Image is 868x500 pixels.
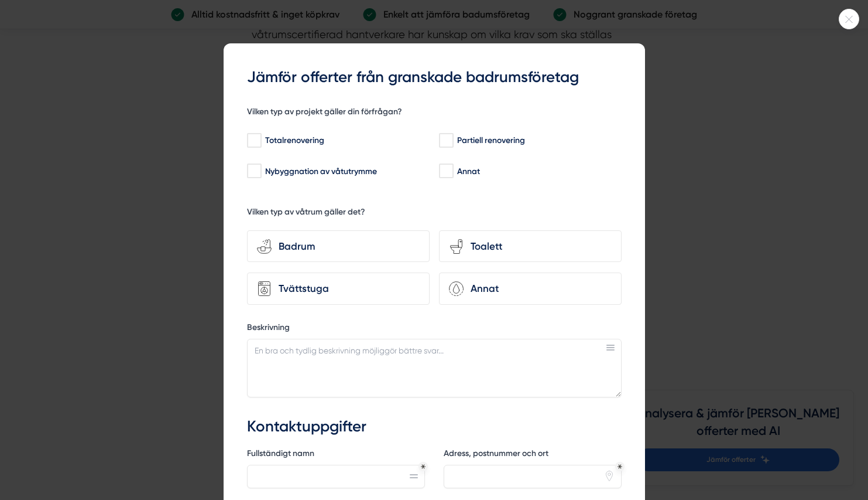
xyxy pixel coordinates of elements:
label: Adress, postnummer och ort [444,448,622,462]
div: Obligatoriskt [617,464,622,469]
input: Partiell renovering [439,135,452,147]
label: Fullständigt namn [247,448,425,462]
h3: Kontaktuppgifter [247,416,622,437]
h5: Vilken typ av projekt gäller din förfrågan? [247,106,402,121]
div: Obligatoriskt [421,464,426,469]
h5: Vilken typ av våtrum gäller det? [247,206,365,221]
input: Nybyggnation av våtutrymme [247,165,260,177]
input: Annat [439,165,452,177]
input: Totalrenovering [247,135,260,147]
label: Beskrivning [247,322,622,336]
h3: Jämför offerter från granskade badrumsföretag [247,67,622,88]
